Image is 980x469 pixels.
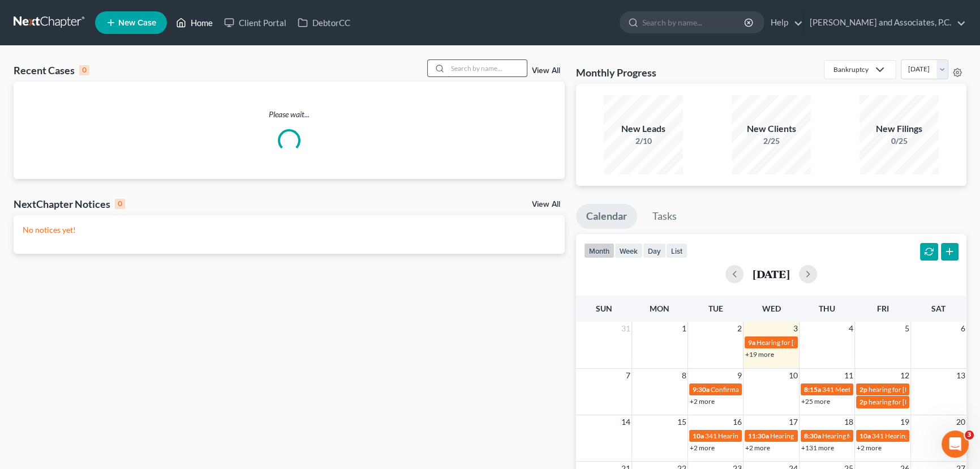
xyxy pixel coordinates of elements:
[748,338,755,347] span: 9a
[732,122,811,135] div: New Clients
[857,444,882,452] a: +2 more
[576,66,656,79] h3: Monthly Progress
[822,432,910,440] span: Hearing for [PERSON_NAME]
[642,204,687,229] a: Tasks
[532,201,560,208] a: View All
[604,135,683,147] div: 2/10
[642,12,746,33] input: Search by name...
[955,415,966,429] span: 20
[965,430,974,440] span: 3
[843,415,854,429] span: 18
[14,197,125,211] div: NextChapter Notices
[604,122,683,135] div: New Leads
[788,369,799,382] span: 10
[732,415,743,429] span: 16
[532,67,560,75] a: View All
[848,322,854,335] span: 4
[748,432,769,440] span: 11:30a
[690,444,715,452] a: +2 more
[904,322,910,335] span: 5
[804,385,821,394] span: 8:15a
[118,19,156,27] span: New Case
[757,338,845,347] span: Hearing for [PERSON_NAME]
[711,385,899,394] span: Confirmation hearing for [PERSON_NAME] & [PERSON_NAME]
[596,304,612,313] span: Sun
[620,322,631,335] span: 31
[819,304,835,313] span: Thu
[788,415,799,429] span: 17
[584,243,614,258] button: month
[620,415,631,429] span: 14
[576,204,637,229] a: Calendar
[448,60,527,76] input: Search by name...
[693,432,704,440] span: 10a
[804,432,821,440] span: 8:30a
[614,243,643,258] button: week
[859,385,867,394] span: 2p
[942,430,969,458] iframe: Intercom live chat
[23,224,556,236] p: No notices yet!
[79,65,89,75] div: 0
[218,12,292,33] a: Client Portal
[801,444,834,452] a: +131 more
[666,243,687,258] button: list
[292,12,356,33] a: DebtorCC
[899,369,910,382] span: 12
[745,444,770,452] a: +2 more
[955,369,966,382] span: 13
[859,398,867,406] span: 2p
[681,369,687,382] span: 8
[115,199,125,209] div: 0
[770,432,858,440] span: Hearing for [PERSON_NAME]
[693,385,710,394] span: 9:30a
[736,369,743,382] span: 9
[877,304,889,313] span: Fri
[765,12,803,33] a: Help
[801,397,830,406] a: +25 more
[859,432,871,440] span: 10a
[736,322,743,335] span: 2
[650,304,669,313] span: Mon
[792,322,799,335] span: 3
[960,322,966,335] span: 6
[732,135,811,147] div: 2/25
[753,268,790,280] h2: [DATE]
[643,243,666,258] button: day
[859,122,939,135] div: New Filings
[931,304,945,313] span: Sat
[14,109,565,120] p: Please wait...
[705,432,889,440] span: 341 Hearing for Enviro-Tech Complete Systems & Services, LLC
[833,65,869,74] div: Bankruptcy
[676,415,687,429] span: 15
[170,12,218,33] a: Home
[14,63,89,77] div: Recent Cases
[859,135,939,147] div: 0/25
[899,415,910,429] span: 19
[625,369,631,382] span: 7
[804,12,966,33] a: [PERSON_NAME] and Associates, P.C.
[681,322,687,335] span: 1
[843,369,854,382] span: 11
[708,304,723,313] span: Tue
[762,304,780,313] span: Wed
[690,397,715,406] a: +2 more
[745,350,774,359] a: +19 more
